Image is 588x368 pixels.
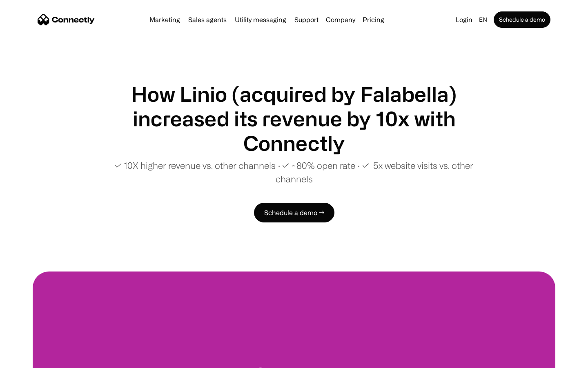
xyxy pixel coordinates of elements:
[98,82,490,155] h1: How Linio (acquired by Falabella) increased its revenue by 10x with Connectly
[326,14,355,25] div: Company
[98,159,490,186] p: ✓ 10X higher revenue vs. other channels ∙ ✓ ~80% open rate ∙ ✓ 5x website visits vs. other channels
[479,14,487,25] div: en
[452,14,476,25] a: Login
[185,16,230,23] a: Sales agents
[8,353,49,365] aside: Language selected: English
[359,16,388,23] a: Pricing
[146,16,183,23] a: Marketing
[291,16,322,23] a: Support
[254,203,334,222] a: Schedule a demo →
[16,354,49,365] ul: Language list
[494,11,550,28] a: Schedule a demo
[232,16,290,23] a: Utility messaging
